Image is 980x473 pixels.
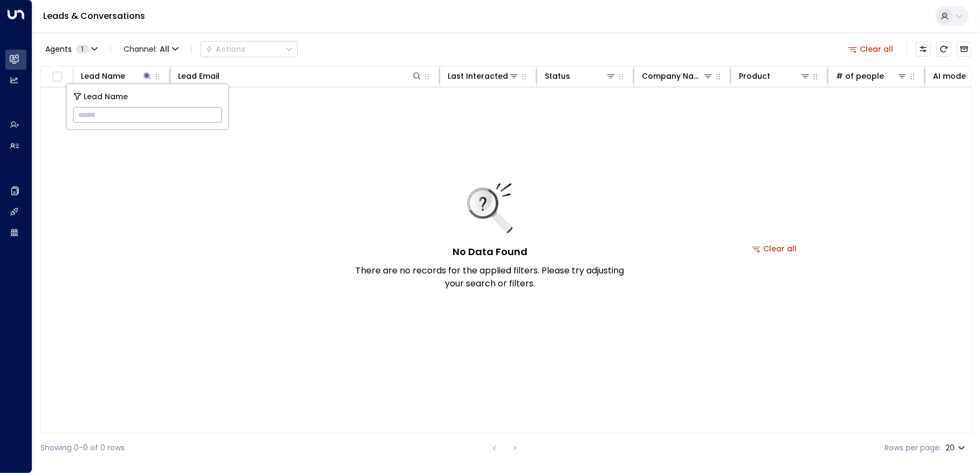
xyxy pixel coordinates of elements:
div: Actions [205,44,245,54]
span: 1 [76,45,89,53]
div: Showing 0-0 of 0 rows [40,442,125,454]
h5: No Data Found [453,244,527,259]
div: Company Name [642,70,714,83]
div: AI mode [933,70,966,83]
span: Agents [45,45,72,53]
span: All [160,45,169,53]
div: Lead Name [81,70,153,83]
div: Last Interacted [448,70,519,83]
div: 20 [945,440,968,456]
button: Agents1 [40,42,101,57]
span: Lead Name [84,91,128,103]
label: Rows per page: [885,442,941,454]
button: Channel:All [119,42,183,57]
div: # of people [836,70,884,83]
p: There are no records for the applied filters. Please try adjusting your search or filters. [355,264,625,290]
div: Button group with a nested menu [201,41,298,57]
button: Clear all [844,42,898,57]
div: Product [739,70,770,83]
button: Archived Leads [957,42,972,57]
nav: pagination navigation [488,441,522,455]
div: Company Name [642,70,703,83]
div: Product [739,70,811,83]
div: Last Interacted [448,70,508,83]
button: Customize [916,42,931,57]
span: Toggle select all [50,70,64,84]
div: Status [545,70,616,83]
div: # of people [836,70,908,83]
span: Refresh [936,42,951,57]
button: Clear all [748,241,801,256]
div: Lead Email [178,70,422,83]
div: Lead Email [178,70,220,83]
a: Leads & Conversations [43,10,145,22]
button: Actions [201,41,298,57]
span: Channel: [119,42,183,57]
div: Status [545,70,570,83]
div: Lead Name [81,70,125,83]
